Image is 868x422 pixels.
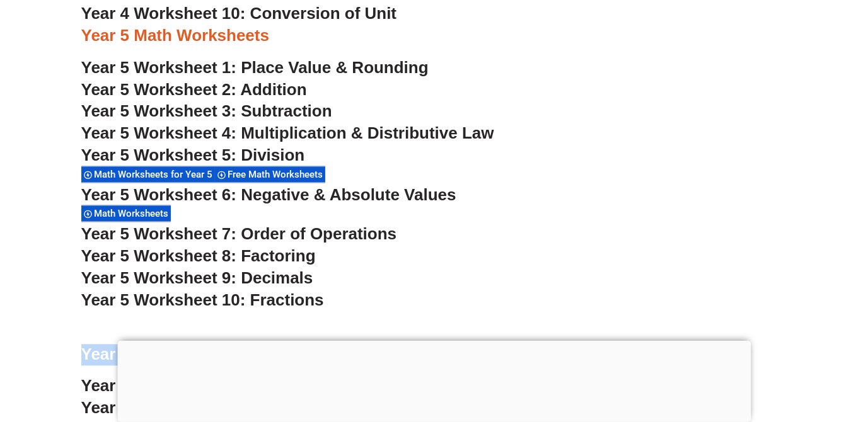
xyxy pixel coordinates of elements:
[215,166,325,183] div: Free Math Worksheets
[81,4,397,23] a: Year 4 Worksheet 10: Conversion of Unit
[81,123,494,142] a: Year 5 Worksheet 4: Multiplication & Distributive Law
[117,341,751,419] iframe: Advertisement
[81,376,342,395] a: Year 6 Worksheet 1:Measurement
[658,280,868,422] iframe: Chat Widget
[81,398,237,417] span: Year 6 Worksheet 2:
[81,398,309,417] a: Year 6 Worksheet 2:Decimals
[95,208,173,219] span: Math Worksheets
[81,101,332,120] a: Year 5 Worksheet 3: Subtraction
[81,376,237,395] span: Year 6 Worksheet 1:
[81,246,316,265] a: Year 5 Worksheet 8: Factoring
[81,268,313,287] a: Year 5 Worksheet 9: Decimals
[81,344,787,365] h3: Year 6 Math Worksheets
[81,185,456,204] a: Year 5 Worksheet 6: Negative & Absolute Values
[81,145,305,164] a: Year 5 Worksheet 5: Division
[228,169,327,180] span: Free Math Worksheets
[81,166,215,183] div: Math Worksheets for Year 5
[81,80,307,99] a: Year 5 Worksheet 2: Addition
[81,205,171,222] div: Math Worksheets
[81,25,787,47] h3: Year 5 Math Worksheets
[81,290,324,309] a: Year 5 Worksheet 10: Fractions
[81,58,429,77] a: Year 5 Worksheet 1: Place Value & Rounding
[95,169,217,180] span: Math Worksheets for Year 5
[81,224,397,243] a: Year 5 Worksheet 7: Order of Operations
